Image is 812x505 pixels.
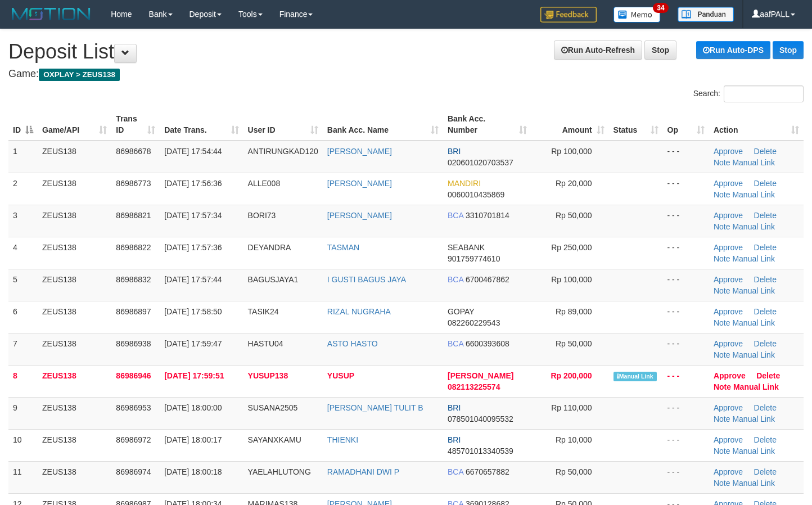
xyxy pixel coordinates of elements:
span: 86986946 [116,371,151,380]
span: GOPAY [448,307,474,316]
span: Manually Linked [613,372,657,381]
a: Delete [754,339,777,348]
td: - - - [663,429,709,461]
a: Manual Link [732,414,775,423]
td: ZEUS138 [38,173,111,205]
span: Copy 082260229543 to clipboard [448,318,500,327]
a: THIENKI [327,435,358,444]
a: Delete [754,243,777,252]
span: 86986974 [116,467,151,476]
a: Approve [714,243,743,252]
span: BAGUSJAYA1 [248,275,299,284]
span: 86986773 [116,179,151,188]
a: Note [714,190,730,199]
span: BCA [448,467,463,476]
a: Delete [754,179,777,188]
a: Manual Link [732,222,775,231]
th: Action: activate to sort column ascending [709,109,804,141]
a: Approve [714,435,743,444]
a: Note [714,158,730,167]
td: - - - [663,237,709,269]
a: Run Auto-Refresh [554,40,642,60]
td: 9 [8,397,38,429]
span: HASTU04 [248,339,283,348]
span: Rp 89,000 [556,307,592,316]
a: Manual Link [732,350,775,359]
a: Note [714,286,730,295]
a: Delete [756,371,780,380]
a: Manual Link [732,158,775,167]
img: Button%20Memo.svg [613,7,661,22]
td: - - - [663,205,709,237]
span: [DATE] 17:59:47 [164,339,222,348]
span: 86986832 [116,275,151,284]
span: BRI [448,147,461,156]
td: ZEUS138 [38,461,111,493]
span: [DATE] 18:00:17 [164,435,222,444]
a: [PERSON_NAME] [327,147,392,156]
a: Stop [644,40,676,60]
img: Feedback.jpg [540,7,597,22]
td: ZEUS138 [38,397,111,429]
span: 86986972 [116,435,151,444]
span: SEABANK [448,243,485,252]
th: Bank Acc. Number: activate to sort column ascending [443,109,531,141]
td: - - - [663,269,709,301]
span: [DATE] 17:58:50 [164,307,222,316]
a: Approve [714,147,743,156]
a: Note [714,447,730,456]
a: Manual Link [732,479,775,488]
a: Approve [714,275,743,284]
span: Rp 110,000 [551,403,592,412]
td: - - - [663,141,709,173]
span: 86986938 [116,339,151,348]
th: Amount: activate to sort column ascending [531,109,608,141]
a: RAMADHANI DWI P [327,467,399,476]
a: Approve [714,307,743,316]
td: 1 [8,141,38,173]
span: BORI73 [248,211,276,220]
td: 4 [8,237,38,269]
th: ID: activate to sort column descending [8,109,38,141]
span: [DATE] 17:57:44 [164,275,222,284]
a: Manual Link [732,190,775,199]
span: Rp 50,000 [556,211,592,220]
span: OXPLAY > ZEUS138 [39,69,120,81]
a: ASTO HASTO [327,339,378,348]
a: Approve [714,403,743,412]
span: Copy 020601020703537 to clipboard [448,158,513,167]
td: ZEUS138 [38,333,111,365]
td: ZEUS138 [38,429,111,461]
span: 86986953 [116,403,151,412]
span: [DATE] 18:00:18 [164,467,222,476]
a: Approve [714,467,743,476]
td: 8 [8,365,38,397]
span: BRI [448,403,461,412]
a: Approve [714,371,746,380]
a: YUSUP [327,371,354,380]
span: Rp 250,000 [551,243,592,252]
span: BCA [448,339,463,348]
span: 86986822 [116,243,151,252]
a: RIZAL NUGRAHA [327,307,391,316]
span: 34 [653,3,668,13]
span: 86986821 [116,211,151,220]
span: Copy 485701013340539 to clipboard [448,447,513,456]
span: ALLE008 [248,179,281,188]
span: Rp 20,000 [556,179,592,188]
a: Note [714,414,730,423]
td: ZEUS138 [38,365,111,397]
img: panduan.png [678,7,734,22]
span: Copy 6700467862 to clipboard [466,275,509,284]
a: TASMAN [327,243,359,252]
img: MOTION_logo.png [8,6,94,22]
td: - - - [663,365,709,397]
a: Approve [714,179,743,188]
a: I GUSTI BAGUS JAYA [327,275,406,284]
td: ZEUS138 [38,205,111,237]
span: BCA [448,275,463,284]
span: BCA [448,211,463,220]
span: SAYANXKAMU [248,435,301,444]
h4: Game: [8,69,804,80]
span: ANTIRUNGKAD120 [248,147,318,156]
